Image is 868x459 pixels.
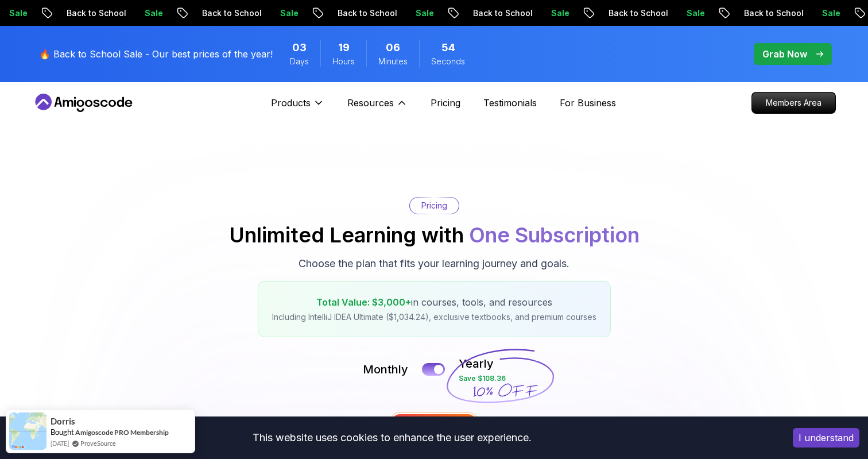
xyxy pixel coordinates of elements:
p: Back to School [19,7,97,19]
p: Sale [368,7,405,19]
p: Resources [347,96,394,110]
span: Hours [332,56,355,67]
p: Grab Now [762,47,807,61]
span: 3 Days [292,40,307,56]
div: This website uses cookies to enhance the user experience. [9,425,776,450]
button: Accept cookies [793,428,859,448]
p: Monthly [363,361,408,377]
span: Minutes [378,56,408,67]
p: Back to School [154,7,232,19]
a: Amigoscode PRO Membership [75,428,169,437]
a: Pricing [431,96,460,110]
span: 19 Hours [338,40,350,56]
a: Testimonials [483,96,537,110]
p: 🔥 Back to School Sale - Our best prices of the year! [39,47,273,61]
span: Bought [51,427,74,437]
p: Products [271,96,311,110]
p: Sale [232,7,269,19]
p: Back to School [290,7,368,19]
p: Back to School [425,7,503,19]
button: Products [271,96,324,119]
span: 6 Minutes [386,40,400,56]
p: Back to School [696,7,774,19]
button: Resources [347,96,408,119]
span: Dorris [51,416,75,426]
p: Sale [97,7,134,19]
span: 54 Seconds [441,40,455,56]
a: Members Area [751,92,836,114]
p: Members Area [752,92,835,113]
p: Sale [774,7,811,19]
span: [DATE] [51,438,69,448]
p: Back to School [561,7,639,19]
a: For Business [560,96,616,110]
img: provesource social proof notification image [9,412,46,450]
p: Sale [639,7,676,19]
span: Days [290,56,309,67]
span: Seconds [431,56,465,67]
a: ProveSource [80,438,116,448]
p: Sale [503,7,540,19]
